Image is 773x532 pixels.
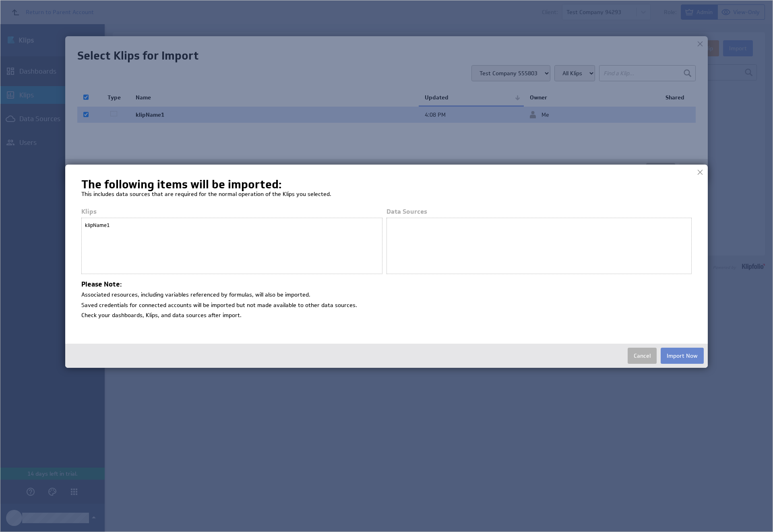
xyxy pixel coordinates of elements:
[81,181,692,189] h1: The following items will be imported:
[628,348,657,364] button: Cancel
[83,220,380,231] div: klipName1
[81,189,692,200] p: This includes data sources that are required for the normal operation of the Klips you selected.
[386,208,692,218] div: Data Sources
[661,348,704,364] button: Import Now
[81,309,692,320] li: Check your dashboards, Klips, and data sources after import.
[81,280,692,289] h4: Please Note:
[81,208,386,218] div: Klips
[81,299,692,309] li: Saved credentials for connected accounts will be imported but not made available to other data so...
[81,289,692,299] li: Associated resources, including variables referenced by formulas, will also be imported.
